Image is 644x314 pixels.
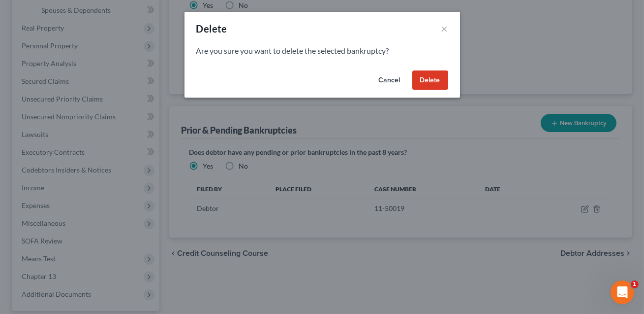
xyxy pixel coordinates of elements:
button: × [441,23,448,35]
button: Delete [412,70,448,90]
button: Cancel [371,70,408,90]
div: Delete [196,22,227,35]
iframe: Intercom live chat [611,280,634,304]
p: Are you sure you want to delete the selected bankruptcy? [196,45,448,57]
span: 1 [631,280,639,288]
